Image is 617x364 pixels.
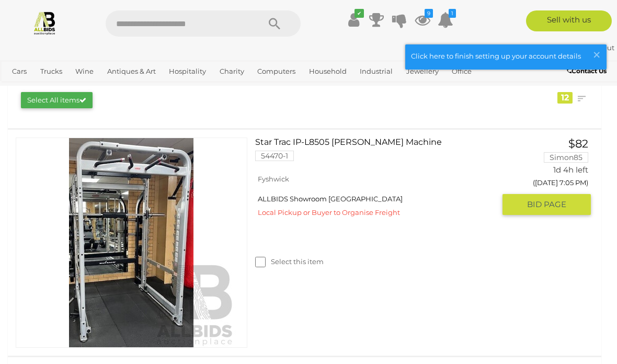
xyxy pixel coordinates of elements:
[43,80,125,97] a: [GEOGRAPHIC_DATA]
[255,257,324,267] label: Select this item
[525,43,579,52] strong: Iamblichus74
[215,63,248,80] a: Charity
[32,10,57,35] img: Allbids.com.au
[415,10,430,29] a: 9
[448,63,476,80] a: Office
[355,9,364,18] i: ✔
[567,67,607,75] b: Contact Us
[525,43,580,52] a: Iamblichus74
[305,63,351,80] a: Household
[165,63,210,80] a: Hospitality
[449,9,456,18] i: 1
[425,9,433,18] i: 9
[527,199,566,210] span: BID PAGE
[248,10,301,37] button: Search
[567,65,609,77] a: Contact Us
[526,10,612,31] a: Sell with us
[438,10,453,29] a: 1
[568,137,588,150] span: $82
[71,63,98,80] a: Wine
[8,80,38,97] a: Sports
[402,63,443,80] a: Jewellery
[580,43,582,52] span: |
[21,92,93,108] button: Select All items
[356,63,397,80] a: Industrial
[557,92,573,104] div: 12
[502,194,591,215] button: BID PAGE
[263,138,495,169] a: Star Trac IP-L8505 [PERSON_NAME] Machine 54470-1
[510,138,591,216] a: $82 Simon85 1d 4h left ([DATE] 7:05 PM) BID PAGE
[103,63,160,80] a: Antiques & Art
[36,63,66,80] a: Trucks
[584,43,614,52] a: Sign Out
[592,44,601,65] span: ×
[253,63,300,80] a: Computers
[8,63,31,80] a: Cars
[27,138,236,347] img: 54470-1a.jpg
[346,10,361,29] a: ✔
